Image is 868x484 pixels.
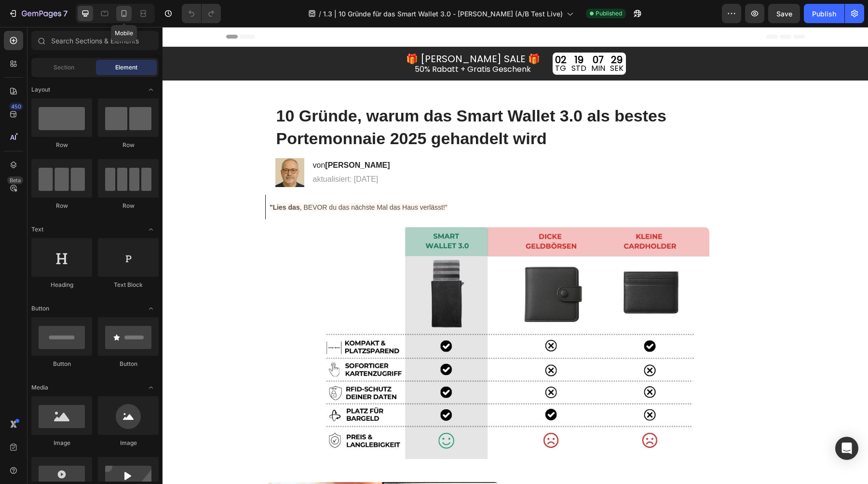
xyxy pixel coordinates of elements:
div: 29 [448,28,461,38]
div: 450 [9,103,23,110]
span: / [319,9,321,19]
img: gempages_516569286068667560-5afc3dc6-9f54-4ad1-bf97-9f5bb1364aaf.jpg [159,200,547,431]
span: Toggle open [143,82,159,97]
div: Heading [31,281,92,289]
div: Button [98,360,159,368]
div: Publish [812,9,836,19]
div: Image [98,439,159,447]
span: Button [31,304,49,313]
span: Toggle open [143,301,159,316]
button: Publish [804,4,844,23]
p: 7 [63,8,68,19]
div: 02 [393,28,404,38]
div: Text Block [98,281,159,289]
input: Search Sections & Elements [31,31,159,50]
p: SEK [448,38,461,45]
p: 50% Rabatt + Gratis Geschenk [244,39,378,46]
span: Save [776,10,792,18]
div: 07 [429,28,443,38]
h2: von [149,133,229,145]
iframe: Design area [163,27,868,484]
span: Section [54,63,74,72]
span: 1.3 | 10 Gründe für das Smart Wallet 3.0 - [PERSON_NAME] (A/B Test Live) [323,9,563,19]
p: STD [409,38,424,45]
button: 7 [4,4,72,23]
div: Row [31,202,92,210]
div: Row [98,202,159,210]
strong: "Lies das [107,176,137,184]
strong: 10 Gründe, warum das Smart Wallet 3.0 als bestes Portemonnaie 2025 gehandelt wird [114,80,504,121]
div: Row [98,141,159,149]
p: MIN [429,38,443,45]
div: Undo/Redo [182,4,221,23]
img: gempages_516569286068667560-dda9a800-4725-4adc-ab83-8949dc6385ed.png [113,131,142,160]
p: 🎁 [PERSON_NAME] SALE 🎁 [244,27,378,37]
div: Image [31,439,92,447]
div: 19 [409,28,424,38]
span: Media [31,383,48,392]
p: aktualisiert: [DATE] [150,148,228,158]
span: Element [115,63,137,72]
span: Text [31,225,43,234]
span: Toggle open [143,380,159,395]
span: Toggle open [143,222,159,237]
div: Beta [7,176,23,184]
div: Open Intercom Messenger [835,437,858,460]
span: Published [596,9,622,18]
span: , BEVOR du das nächste Mal das Haus verlässt!" [107,176,285,184]
strong: [PERSON_NAME] [163,134,227,142]
div: Row [31,141,92,149]
div: Button [31,360,92,368]
span: Layout [31,85,50,94]
p: TG [393,38,404,45]
button: Save [768,4,800,23]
